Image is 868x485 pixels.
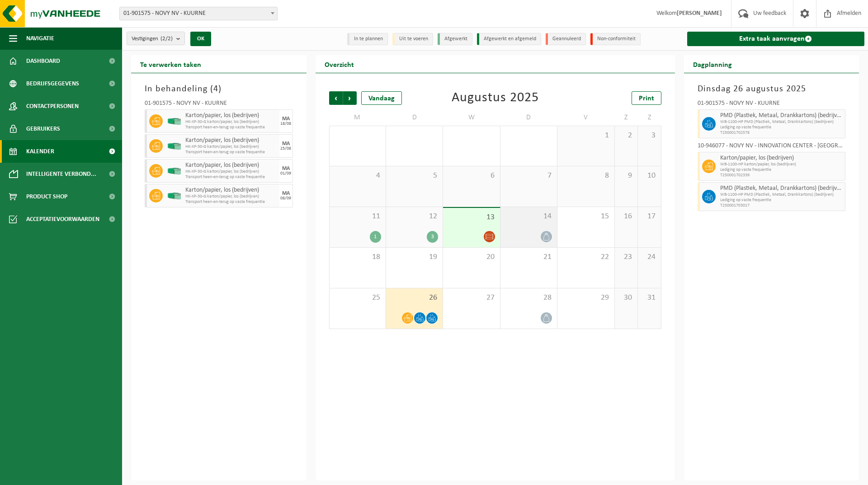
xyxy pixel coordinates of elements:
h3: Dinsdag 26 augustus 2025 [698,82,846,96]
span: 4 [334,171,381,181]
div: 01/09 [280,171,291,176]
div: MA [282,191,290,196]
span: Transport heen-en-terug op vaste frequentie [185,199,277,205]
li: Afgewerkt [438,33,472,45]
td: D [500,109,557,126]
td: V [557,109,614,126]
span: Transport heen-en-terug op vaste frequentie [185,150,277,155]
div: 10-946077 - NOVY NV - INNOVATION CENTER - [GEOGRAPHIC_DATA] [698,143,846,152]
td: M [329,109,386,126]
span: Dashboard [26,50,60,72]
td: W [443,109,500,126]
div: 08/09 [280,196,291,201]
span: 18 [334,252,381,262]
span: 16 [619,212,633,221]
div: MA [282,141,290,146]
span: 19 [391,252,438,262]
span: Vorige [329,91,343,105]
span: Navigatie [26,27,54,50]
span: 17 [642,212,656,221]
span: 27 [448,293,495,303]
img: HK-XP-30-GN-00 [167,118,181,125]
span: T250001703017 [720,203,843,208]
a: Print [632,91,661,105]
div: 01-901575 - NOVY NV - KUURNE [698,100,846,109]
span: Acceptatievoorwaarden [26,208,99,231]
span: PMD (Plastiek, Metaal, Drankkartons) (bedrijven) [720,112,843,119]
h2: Overzicht [316,55,363,73]
span: Karton/papier, los (bedrijven) [185,137,277,144]
span: 11 [334,212,381,221]
h2: Te verwerken taken [131,55,210,73]
span: HK-XP-30-G karton/papier, los (bedrijven) [185,119,277,125]
button: Vestigingen(2/2) [127,32,185,45]
span: 24 [642,252,656,262]
span: 01-901575 - NOVY NV - KUURNE [120,7,277,20]
span: 23 [619,252,633,262]
span: Gebruikers [26,118,60,140]
li: Non-conformiteit [590,33,641,45]
span: 1 [562,131,609,141]
div: 1 [370,231,381,243]
li: Uit te voeren [392,33,433,45]
span: WB-1100-HP karton/papier, los (bedrijven) [720,162,843,167]
td: Z [615,109,638,126]
span: 2 [619,131,633,141]
div: 25/08 [280,146,291,151]
span: T250001702339 [720,173,843,178]
img: HK-XP-30-GN-00 [167,193,181,199]
span: Lediging op vaste frequentie [720,167,843,173]
span: 6 [448,171,495,181]
div: Vandaag [361,91,402,105]
strong: [PERSON_NAME] [677,10,722,17]
button: OK [190,32,211,46]
div: MA [282,116,290,122]
li: Geannuleerd [546,33,586,45]
img: HK-XP-30-GN-00 [167,143,181,150]
span: PMD (Plastiek, Metaal, Drankkartons) (bedrijven) [720,185,843,192]
span: Karton/papier, los (bedrijven) [185,187,277,194]
span: Volgende [343,91,357,105]
li: In te plannen [347,33,388,45]
h3: In behandeling ( ) [145,82,293,96]
span: 30 [619,293,633,303]
td: D [386,109,443,126]
span: HK-XP-30-G karton/papier, los (bedrijven) [185,144,277,150]
div: 01-901575 - NOVY NV - KUURNE [145,100,293,109]
span: 9 [619,171,633,181]
span: Contactpersonen [26,95,79,118]
td: Z [638,109,661,126]
span: Kalender [26,140,54,163]
div: 3 [427,231,438,243]
h2: Dagplanning [684,55,741,73]
span: Lediging op vaste frequentie [720,125,843,130]
div: MA [282,166,290,171]
div: Augustus 2025 [452,91,539,105]
span: Bedrijfsgegevens [26,72,79,95]
span: Print [639,95,654,102]
span: 13 [448,212,495,222]
div: 18/08 [280,122,291,126]
span: 01-901575 - NOVY NV - KUURNE [119,7,278,20]
li: Afgewerkt en afgemeld [477,33,541,45]
count: (2/2) [160,36,173,42]
span: Product Shop [26,185,67,208]
span: 14 [505,212,552,221]
span: Intelligente verbond... [26,163,96,185]
span: 8 [562,171,609,181]
span: 21 [505,252,552,262]
span: Transport heen-en-terug op vaste frequentie [185,174,277,180]
span: Vestigingen [132,32,173,46]
span: 20 [448,252,495,262]
span: Karton/papier, los (bedrijven) [185,162,277,169]
span: 10 [642,171,656,181]
img: HK-XP-30-GN-00 [167,168,181,174]
a: Extra taak aanvragen [687,32,865,46]
span: 4 [213,85,218,94]
span: 26 [391,293,438,303]
span: 12 [391,212,438,221]
span: Karton/papier, los (bedrijven) [185,112,277,119]
span: 7 [505,171,552,181]
span: 29 [562,293,609,303]
span: 22 [562,252,609,262]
